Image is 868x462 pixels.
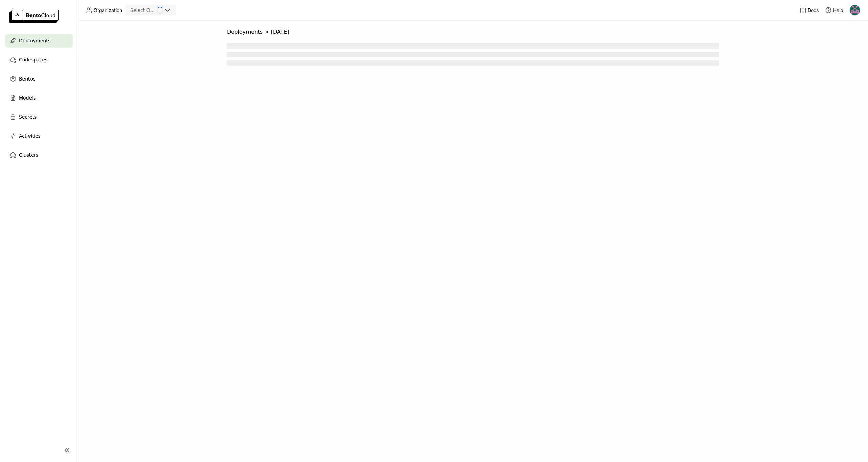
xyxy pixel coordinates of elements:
span: Deployments [19,37,51,45]
a: Secrets [5,110,73,124]
a: Clusters [5,148,73,162]
img: logo [9,10,59,23]
a: Bentos [5,72,73,86]
a: Activities [5,129,73,143]
span: Organization [94,7,122,13]
span: Models [19,94,36,102]
span: Help [833,7,843,13]
span: Clusters [19,151,38,159]
div: Select Organization [130,7,157,14]
nav: Breadcrumbs navigation [227,29,719,35]
span: Docs [808,7,819,13]
a: Docs [800,7,819,14]
span: [DATE] [271,29,289,35]
a: Models [5,91,73,105]
div: Help [825,7,843,14]
span: Secrets [19,113,37,121]
span: Deployments [227,29,263,35]
span: > [263,29,271,35]
span: Codespaces [19,56,47,64]
span: Bentos [19,75,35,83]
img: Harsh Raj [850,5,860,15]
span: Activities [19,132,41,140]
